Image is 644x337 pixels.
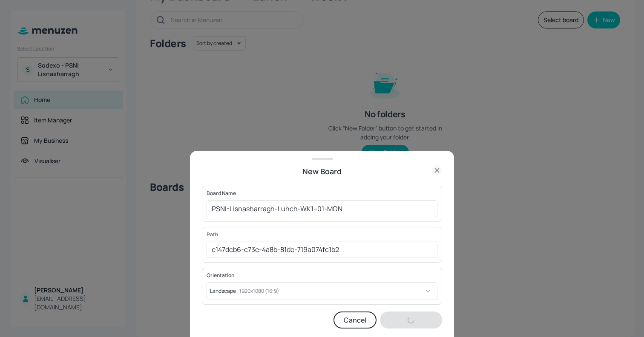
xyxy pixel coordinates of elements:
div: New Board [202,165,442,177]
div: Landscape1920x1080 (16:9) [207,282,423,300]
p: Landscape [210,288,236,294]
p: 1920x1080 (16:9) [239,288,279,294]
p: Orientation [207,272,437,278]
p: Board Name [207,190,437,196]
button: Cancel [333,312,377,329]
p: Path [207,232,437,238]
